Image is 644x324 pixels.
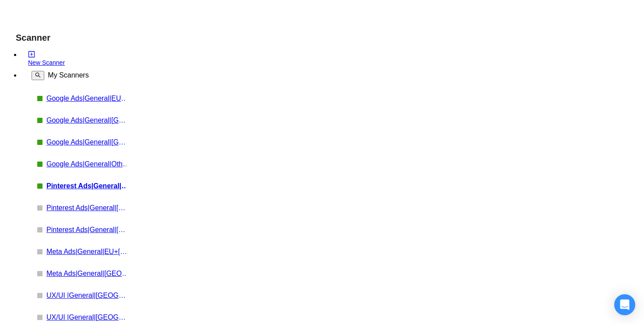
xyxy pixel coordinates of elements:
span: New Scanner [28,59,65,66]
a: UX/UI |General|[GEOGRAPHIC_DATA]+[GEOGRAPHIC_DATA]+[GEOGRAPHIC_DATA]+[GEOGRAPHIC_DATA]| [46,292,130,299]
li: New Scanner [21,51,126,67]
a: New Scanner [28,51,126,67]
span: search [35,72,41,78]
button: search [32,71,44,80]
a: Pinterest Ads|General|[GEOGRAPHIC_DATA]+[GEOGRAPHIC_DATA]| [46,204,130,212]
a: Pinterest Ads|General|[GEOGRAPHIC_DATA]+[GEOGRAPHIC_DATA]| [46,182,130,190]
a: UX/UI |General|[GEOGRAPHIC_DATA] + [GEOGRAPHIC_DATA]| [46,313,130,321]
span: plus-square [28,51,35,58]
a: Pinterest Ads|General|[GEOGRAPHIC_DATA]| [46,226,130,234]
span: My Scanners [48,71,88,79]
a: Meta Ads|General|[GEOGRAPHIC_DATA]| [46,270,130,278]
div: Open Intercom Messenger [614,294,635,315]
a: Meta Ads|General|EU+[GEOGRAPHIC_DATA]| [46,248,130,256]
span: Scanner [9,33,57,49]
a: Google Ads|General|EU+[GEOGRAPHIC_DATA]| [46,95,130,102]
a: Google Ads|General|[GEOGRAPHIC_DATA]+[GEOGRAPHIC_DATA]| [46,116,130,124]
a: Google Ads|General|[GEOGRAPHIC_DATA]| [46,138,130,146]
a: Google Ads|General|Other World| [46,160,130,168]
